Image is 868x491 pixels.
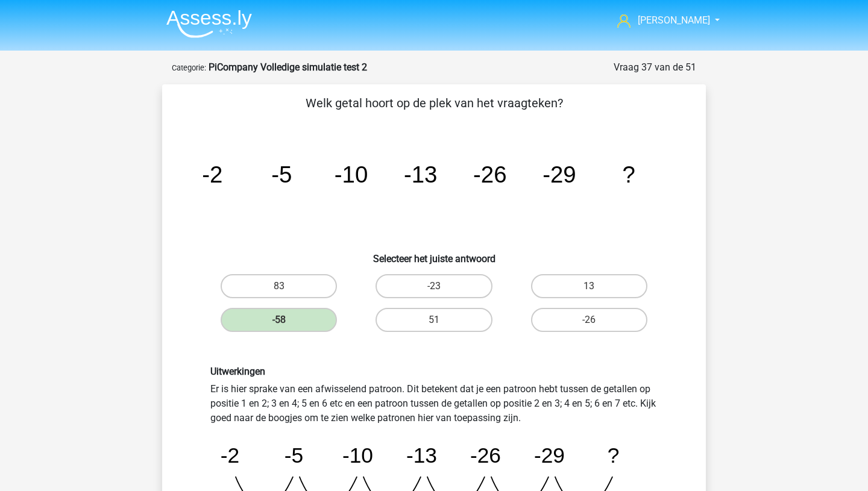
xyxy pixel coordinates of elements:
tspan: -13 [406,443,437,467]
p: Welk getal hoort op de plek van het vraagteken? [181,94,687,112]
tspan: -10 [335,161,368,187]
tspan: -10 [342,443,373,467]
h6: Uitwerkingen [210,366,658,377]
label: -26 [531,308,647,332]
tspan: ? [622,161,635,187]
h6: Selecteer het juiste antwoord [181,243,687,264]
span: [PERSON_NAME] [638,14,710,26]
tspan: -2 [221,443,239,467]
img: Assessly [166,10,252,38]
label: 83 [221,274,337,298]
label: 13 [531,274,647,298]
tspan: ? [608,443,620,467]
tspan: -5 [271,161,292,187]
tspan: -2 [202,161,222,187]
small: Categorie: [172,63,206,72]
a: [PERSON_NAME] [612,13,711,28]
strong: PiCompany Volledige simulatie test 2 [209,61,367,73]
tspan: -29 [534,443,565,467]
tspan: -26 [473,161,506,187]
div: Vraag 37 van de 51 [614,60,696,75]
label: -58 [221,308,337,332]
label: 51 [376,308,492,332]
tspan: -5 [285,443,303,467]
tspan: -29 [542,161,576,187]
tspan: -26 [470,443,501,467]
tspan: -13 [404,161,437,187]
label: -23 [376,274,492,298]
